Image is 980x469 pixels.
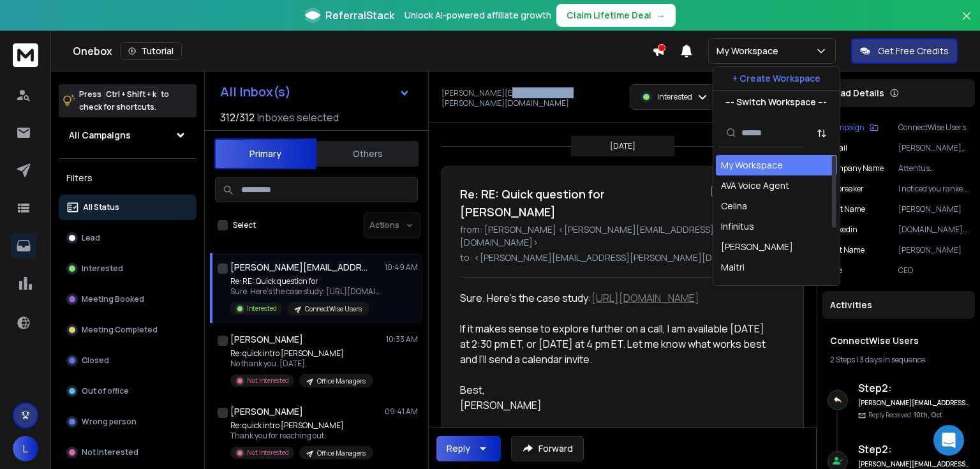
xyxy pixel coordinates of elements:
button: Reply [436,436,501,461]
p: 10:49 AM [385,262,418,272]
p: Press to check for shortcuts. [79,88,169,114]
p: [PERSON_NAME][EMAIL_ADDRESS][PERSON_NAME][DOMAIN_NAME] [898,143,970,153]
p: Campaign [828,123,865,133]
div: Open Intercom Messenger [933,425,964,456]
p: --- Switch Workspace --- [725,96,827,108]
span: 2 Steps [830,354,855,365]
p: icebreaker [828,184,864,194]
p: ConnectWise Users [898,123,970,133]
button: Others [316,140,419,168]
div: [PERSON_NAME] [721,241,793,253]
p: [PERSON_NAME][EMAIL_ADDRESS][PERSON_NAME][DOMAIN_NAME] [442,88,619,108]
div: Sure. Here's the case study: [460,290,775,306]
div: | [830,355,967,365]
button: Wrong person [59,409,197,435]
button: All Status [59,195,197,220]
p: Re: quick intro [PERSON_NAME] [230,348,373,359]
p: [PERSON_NAME] [898,204,970,214]
h6: Step 2 : [858,442,970,457]
button: Forward [511,436,584,461]
label: Select [233,220,256,230]
button: Lead [59,225,197,251]
p: My Workspace [716,45,783,57]
p: No thank you. [DATE], [230,359,373,369]
p: to: <[PERSON_NAME][EMAIL_ADDRESS][PERSON_NAME][DOMAIN_NAME]> [460,251,785,264]
div: Activities [822,291,975,319]
h1: All Inbox(s) [220,86,291,98]
span: ReferralStack [325,8,394,23]
p: Re: RE: Quick question for [230,276,383,287]
div: NucleusTeq [721,281,772,294]
p: Re: quick intro [PERSON_NAME] [230,421,373,431]
div: My Workspace [721,159,783,172]
p: Office Managers [317,376,366,386]
p: Not Interested [82,447,138,458]
p: 10:33 AM [386,334,418,345]
p: Lead [82,233,100,243]
p: Closed [82,355,109,366]
button: Meeting Completed [59,317,197,343]
div: Celina [721,200,747,212]
button: Closed [59,348,197,373]
span: 3 days in sequence [859,354,925,365]
div: If it makes sense to explore further on a call, I am available [DATE] at 2:30 pm ET, or [DATE] at... [460,306,775,413]
div: Reply [447,442,470,455]
span: Ctrl + Shift + k [104,87,158,101]
p: + Create Workspace [732,72,820,85]
button: Not Interested [59,440,197,465]
p: All Status [83,202,119,212]
p: Out of office [82,386,129,396]
p: Lead Details [830,87,884,100]
h3: Inboxes selected [257,110,339,125]
p: Get Free Credits [878,45,949,57]
p: CEO [898,265,970,276]
h3: Filters [59,169,197,187]
button: Campaign [828,123,879,133]
p: Meeting Completed [82,325,158,335]
button: Interested [59,256,197,281]
h1: [PERSON_NAME][EMAIL_ADDRESS][PERSON_NAME][DOMAIN_NAME] [230,261,371,274]
p: linkedin [828,225,857,235]
p: First Name [828,204,865,214]
span: 10th, Oct [914,410,942,419]
p: Last Name [828,245,865,255]
button: Close banner [958,8,975,38]
button: L [13,436,38,461]
p: Meeting Booked [82,294,144,304]
h6: [PERSON_NAME][EMAIL_ADDRESS][DOMAIN_NAME] [858,398,970,408]
button: Tutorial [120,42,182,60]
h1: ConnectWise Users [830,334,967,347]
button: + Create Workspace [713,67,840,90]
p: Wrong person [82,417,137,427]
button: Get Free Credits [851,38,958,64]
button: All Campaigns [59,123,197,148]
p: 09:41 AM [385,406,418,417]
button: Sort by Sort A-Z [809,121,835,146]
p: Office Managers [317,449,366,458]
h1: [PERSON_NAME] [230,333,303,346]
p: Interested [82,264,123,274]
p: ConnectWise Users [305,304,362,314]
div: Onebox [73,42,652,60]
button: Primary [214,138,316,169]
p: [DATE] [610,141,635,151]
button: All Inbox(s) [210,79,420,105]
h6: [PERSON_NAME][EMAIL_ADDRESS][DOMAIN_NAME] [858,459,970,469]
a: [URL][DOMAIN_NAME] [591,291,699,305]
button: Out of office [59,378,197,404]
p: [DOMAIN_NAME][URL] [898,225,970,235]
p: Interested [247,304,277,313]
h1: [PERSON_NAME] [230,405,303,418]
span: 312 / 312 [220,110,255,125]
div: Infinitus [721,220,754,233]
p: Company Name [828,163,884,174]
h6: Step 2 : [858,380,970,396]
p: from: [PERSON_NAME] <[PERSON_NAME][EMAIL_ADDRESS][DOMAIN_NAME]> [460,223,785,249]
p: Not Interested [247,448,289,458]
p: I noticed you ranked 6th among [US_STATE]'s fastest growing IT firms with 116% growth. [898,184,970,194]
p: Sure. Here's the case study: [URL][DOMAIN_NAME] [[URL][DOMAIN_NAME]] If [230,287,383,297]
h1: All Campaigns [69,129,131,142]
